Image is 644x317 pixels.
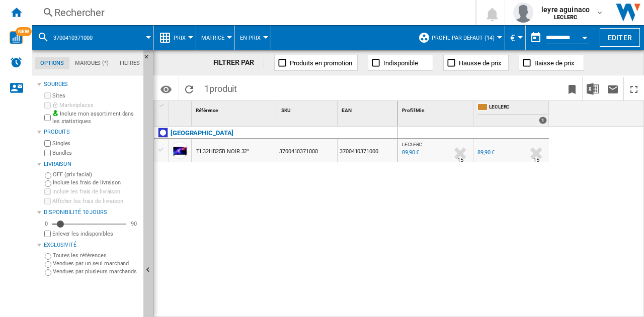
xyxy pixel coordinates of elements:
span: produit [209,83,237,94]
input: Vendues par un seul marchand [45,261,51,268]
input: Toutes les références [45,253,51,260]
div: Profil Min Sort None [400,101,473,117]
button: € [510,25,520,50]
span: leyre aguinaco [541,5,590,15]
input: Marketplaces [44,102,51,109]
div: Sort None [171,101,191,117]
button: Options [156,80,176,98]
div: Sort None [340,101,397,117]
div: Produits [44,128,139,136]
input: Sites [44,92,51,99]
label: Bundles [52,149,139,157]
button: Profil par défaut (14) [432,25,500,50]
button: Envoyer ce rapport par email [603,77,623,100]
span: Produits en promotion [290,59,352,67]
span: SKU [281,108,291,113]
div: Exclusivité [44,241,139,249]
button: Indisponible [368,55,433,71]
div: SKU Sort None [279,101,337,117]
div: 3700410371000 [277,139,337,162]
span: Prix [174,35,186,41]
span: Indisponible [383,59,418,67]
md-tab-item: Options [35,57,69,69]
div: Délai de livraison : 15 jours [533,155,539,165]
img: excel-24x24.png [587,83,599,95]
label: Inclure les frais de livraison [52,188,139,195]
span: EAN [342,108,352,113]
span: Matrice [201,35,224,41]
div: Cliquez pour filtrer sur cette marque [171,127,233,139]
button: En Prix [240,25,266,50]
div: Disponibilité 10 Jours [44,208,139,217]
button: md-calendar [526,28,546,48]
button: 3700410371000 [53,25,103,50]
label: Afficher les frais de livraison [52,197,139,205]
span: Baisse de prix [534,59,574,67]
div: Prix [159,25,191,50]
button: Prix [174,25,191,50]
button: Plein écran [624,77,644,100]
div: Sort None [194,101,277,117]
span: NEW [16,27,32,36]
input: Inclure les frais de livraison [45,180,51,187]
label: Vendues par plusieurs marchands [53,268,139,275]
div: Livraison [44,160,139,168]
div: Mise à jour : mercredi 24 septembre 2025 03:24 [400,148,419,158]
md-slider: Disponibilité [52,219,126,229]
span: 3700410371000 [53,35,93,41]
div: 89,90 € [477,149,495,156]
label: Vendues par un seul marchand [53,260,139,267]
span: Profil Min [402,108,425,113]
div: 89,90 € [476,148,495,158]
input: Bundles [44,150,51,156]
span: Hausse de prix [459,59,501,67]
label: Toutes les références [53,252,139,259]
label: Inclure les frais de livraison [53,179,139,186]
span: LECLERC [489,103,547,112]
img: alerts-logo.svg [10,56,22,68]
button: Matrice [201,25,229,50]
input: Singles [44,140,51,147]
div: 1 offers sold by LECLERC [539,117,547,124]
button: Hausse de prix [443,55,509,71]
div: EAN Sort None [340,101,397,117]
span: € [510,33,515,43]
div: 90 [128,220,139,228]
div: Sort None [279,101,337,117]
label: Inclure mon assortiment dans les statistiques [52,110,139,126]
span: LECLERC [402,142,422,147]
input: Vendues par plusieurs marchands [45,269,51,276]
input: Inclure mon assortiment dans les statistiques [44,112,51,124]
span: Référence [196,108,218,113]
div: Sources [44,80,139,88]
div: Délai de livraison : 15 jours [457,155,463,165]
label: Marketplaces [52,101,139,109]
button: Produits en promotion [274,55,358,71]
div: 0 [42,220,50,228]
label: Singles [52,140,139,147]
img: mysite-bg-18x18.png [52,110,58,116]
span: 1 [199,77,242,98]
img: wise-card.svg [10,31,23,44]
div: Rechercher [54,6,449,20]
button: Masquer [143,50,155,68]
label: Enlever les indisponibles [52,230,139,238]
div: TL32HD25B NOIR 32" [196,140,249,163]
label: Sites [52,92,139,99]
md-menu: Currency [505,25,526,50]
button: Baisse de prix [519,55,584,71]
button: Open calendar [576,27,594,45]
b: LECLERC [554,14,577,21]
button: Télécharger au format Excel [583,77,603,100]
img: profile.jpg [513,3,533,23]
button: Recharger [179,77,199,100]
md-tab-item: Marques (*) [69,57,114,69]
input: OFF (prix facial) [45,172,51,179]
div: 3700410371000 [338,139,397,162]
button: Créer un favoris [562,77,582,100]
span: En Prix [240,35,261,41]
label: OFF (prix facial) [53,171,139,178]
